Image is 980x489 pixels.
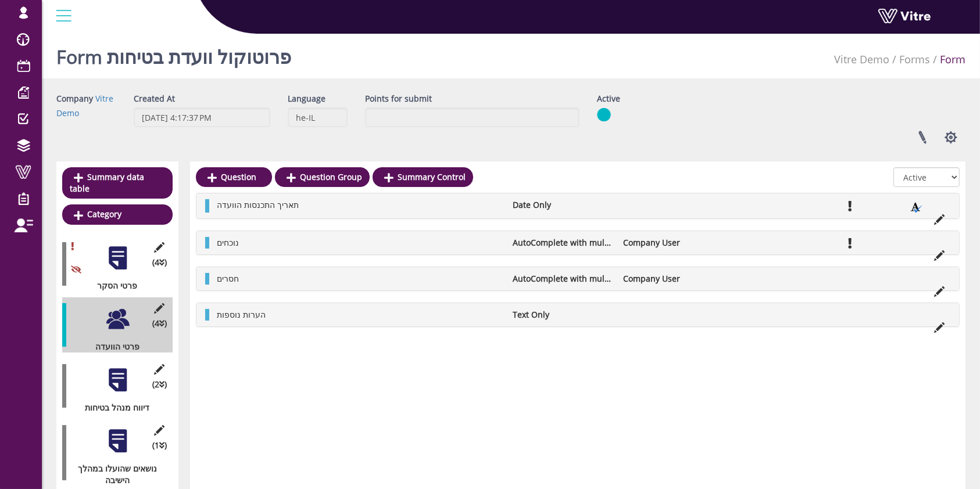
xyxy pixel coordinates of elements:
[597,93,620,105] label: Active
[275,167,370,187] a: Question Group
[152,440,167,451] span: (1 )
[930,52,965,67] li: Form
[373,167,473,187] a: Summary Control
[56,93,93,105] label: Company
[62,402,164,414] div: דיווח מנהל בטיחות
[152,318,167,329] span: (4 )
[507,199,618,211] li: Date Only
[217,273,239,284] span: חסרים
[618,237,729,249] li: Company User
[217,309,266,320] span: הערות נוספות
[134,93,175,105] label: Created At
[507,237,618,249] li: AutoComplete with multiple values
[196,167,272,187] a: Question
[62,204,173,224] a: Category
[618,273,729,285] li: Company User
[152,257,167,268] span: (4 )
[834,52,889,66] a: Vitre Demo
[62,341,164,353] div: פרטי הוועדה
[365,93,432,105] label: Points for submit
[899,52,930,66] a: Forms
[288,93,326,105] label: Language
[507,309,618,321] li: Text Only
[62,167,173,199] a: Summary data table
[507,273,618,285] li: AutoComplete with multiple values
[152,379,167,390] span: (2 )
[217,237,239,248] span: נוכחים
[62,463,164,486] div: נושאים שהועלו במהלך הישיבה
[56,29,291,78] h1: Form פרוטוקול וועדת בטיחות
[62,280,164,292] div: פרטי הסקר
[597,107,611,122] img: yes
[217,199,299,210] span: תאריך התכנסות הוועדה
